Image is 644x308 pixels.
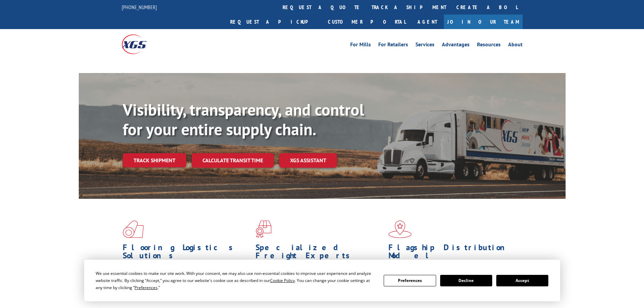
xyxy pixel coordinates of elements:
[123,220,144,238] img: xgs-icon-total-supply-chain-intelligence-red
[411,15,444,29] a: Agent
[225,15,323,29] a: Request a pickup
[388,220,412,238] img: xgs-icon-flagship-distribution-model-red
[350,42,371,49] a: For Mills
[440,275,492,286] button: Decline
[442,42,470,49] a: Advantages
[388,243,516,263] h1: Flagship Distribution Model
[323,15,411,29] a: Customer Portal
[508,42,523,49] a: About
[135,285,158,290] span: Preferences
[477,42,501,49] a: Resources
[123,99,364,140] b: Visibility, transparency, and control for your entire supply chain.
[496,275,548,286] button: Accept
[279,153,337,168] a: XGS ASSISTANT
[84,260,560,301] div: Cookie Consent Prompt
[256,243,383,263] h1: Specialized Freight Experts
[415,42,434,49] a: Services
[270,278,295,283] span: Cookie Policy
[256,220,271,238] img: xgs-icon-focused-on-flooring-red
[192,153,274,168] a: Calculate transit time
[384,275,436,286] button: Preferences
[96,270,376,291] div: We use essential cookies to make our site work. With your consent, we may also use non-essential ...
[378,42,408,49] a: For Retailers
[444,15,523,29] a: Join Our Team
[123,243,251,263] h1: Flooring Logistics Solutions
[123,153,186,167] a: Track shipment
[122,4,157,10] a: [PHONE_NUMBER]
